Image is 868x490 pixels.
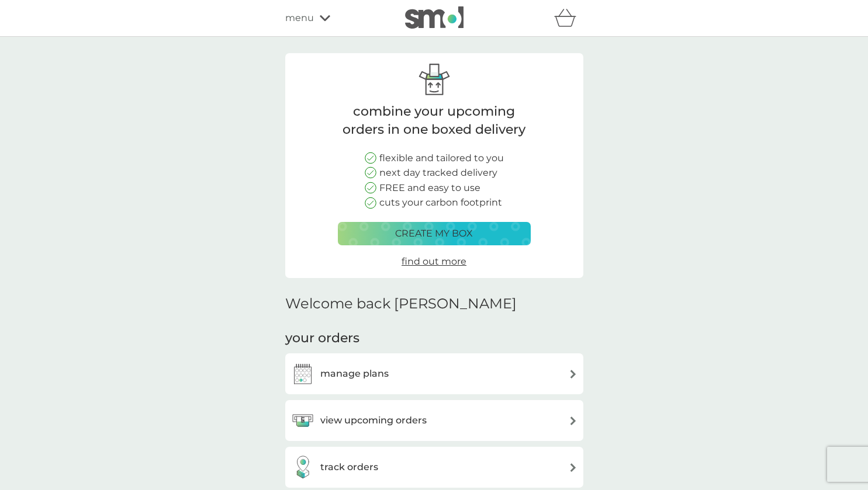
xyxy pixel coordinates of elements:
[285,296,517,312] h2: Welcome back [PERSON_NAME]
[395,226,473,241] p: create my box
[569,370,577,378] img: arrow right
[402,254,466,269] a: find out more
[320,413,427,428] h3: view upcoming orders
[379,180,480,196] p: FREE and easy to use
[379,165,497,180] p: next day tracked delivery
[402,256,466,267] span: find out more
[285,329,359,347] h3: your orders
[285,11,314,26] span: menu
[569,416,577,425] img: arrow right
[379,151,504,166] p: flexible and tailored to you
[320,366,389,381] h3: manage plans
[554,6,583,30] div: basket
[320,460,378,475] h3: track orders
[338,222,531,245] button: create my box
[569,463,577,472] img: arrow right
[379,195,502,210] p: cuts your carbon footprint
[338,103,531,139] p: combine your upcoming orders in one boxed delivery
[405,6,464,29] img: smol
